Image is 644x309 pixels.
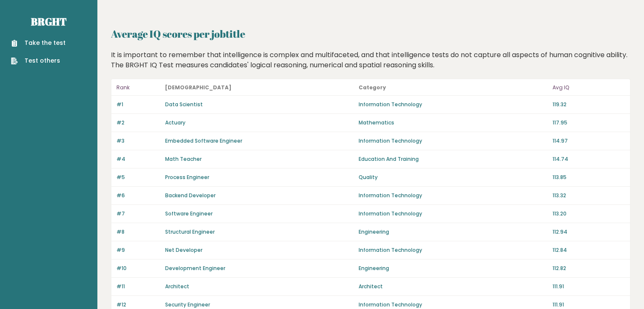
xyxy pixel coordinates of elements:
p: #9 [116,246,160,254]
a: Structural Engineer [165,228,215,235]
p: 111.91 [553,301,625,309]
p: 111.91 [553,283,625,290]
p: Quality [359,174,547,181]
p: 113.32 [553,192,625,199]
p: #6 [116,192,160,199]
a: Data Scientist [165,101,203,108]
p: #5 [116,174,160,181]
p: Engineering [359,228,547,236]
h2: Average IQ scores per jobtitle [111,26,630,41]
p: Avg IQ [553,83,625,93]
a: Net Developer [165,246,202,254]
p: #3 [116,137,160,145]
p: Rank [116,83,160,93]
p: 113.85 [553,174,625,181]
p: Information Technology [359,137,547,145]
p: 114.74 [553,155,625,163]
p: #4 [116,155,160,163]
p: 112.94 [553,228,625,236]
p: #2 [116,119,160,127]
p: 119.32 [553,101,625,108]
a: Take the test [11,39,66,47]
p: Information Technology [359,192,547,199]
b: [DEMOGRAPHIC_DATA] [165,84,232,91]
p: #11 [116,283,160,290]
p: Education And Training [359,155,547,163]
p: 113.20 [553,210,625,218]
p: Information Technology [359,246,547,254]
p: #7 [116,210,160,218]
a: Test others [11,56,66,65]
a: Math Teacher [165,155,202,163]
a: Security Engineer [165,301,210,308]
p: Information Technology [359,101,547,108]
p: Engineering [359,265,547,272]
a: Brght [31,15,66,28]
a: Embedded Software Engineer [165,137,242,144]
a: Architect [165,283,189,290]
p: 112.84 [553,246,625,254]
p: Information Technology [359,301,547,309]
a: Backend Developer [165,192,216,199]
p: #8 [116,228,160,236]
div: It is important to remember that intelligence is complex and multifaceted, and that intelligence ... [108,50,634,70]
p: #12 [116,301,160,309]
a: Development Engineer [165,265,225,272]
p: Architect [359,283,547,290]
p: 112.82 [553,265,625,272]
a: Actuary [165,119,185,126]
a: Software Engineer [165,210,213,217]
a: Process Engineer [165,174,209,181]
p: 114.97 [553,137,625,145]
p: #10 [116,265,160,272]
p: Information Technology [359,210,547,218]
p: #1 [116,101,160,108]
p: 117.95 [553,119,625,127]
p: Mathematics [359,119,547,127]
b: Category [359,84,386,91]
